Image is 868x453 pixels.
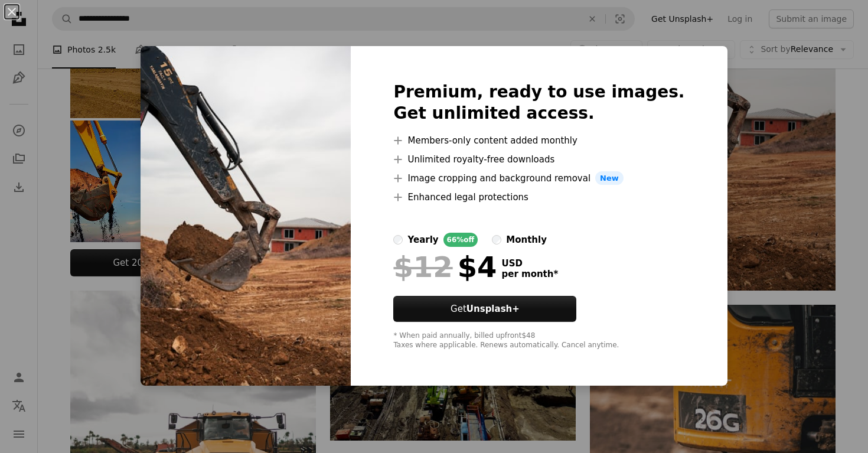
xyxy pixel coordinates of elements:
[393,82,684,124] h2: Premium, ready to use images. Get unlimited access.
[141,46,351,386] img: premium_photo-1677707056936-218efa591a6c
[595,171,624,185] span: New
[506,233,547,247] div: monthly
[393,252,452,282] span: $12
[501,258,558,269] span: USD
[501,269,558,279] span: per month *
[393,133,684,148] li: Members-only content added monthly
[393,152,684,167] li: Unlimited royalty-free downloads
[466,304,520,314] strong: Unsplash+
[393,331,684,350] div: * When paid annually, billed upfront $48 Taxes where applicable. Renews automatically. Cancel any...
[393,171,684,185] li: Image cropping and background removal
[393,235,403,245] input: yearly66%off
[393,190,684,204] li: Enhanced legal protections
[443,233,478,247] div: 66% off
[393,296,576,322] button: GetUnsplash+
[407,233,438,247] div: yearly
[492,235,501,245] input: monthly
[393,252,497,282] div: $4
